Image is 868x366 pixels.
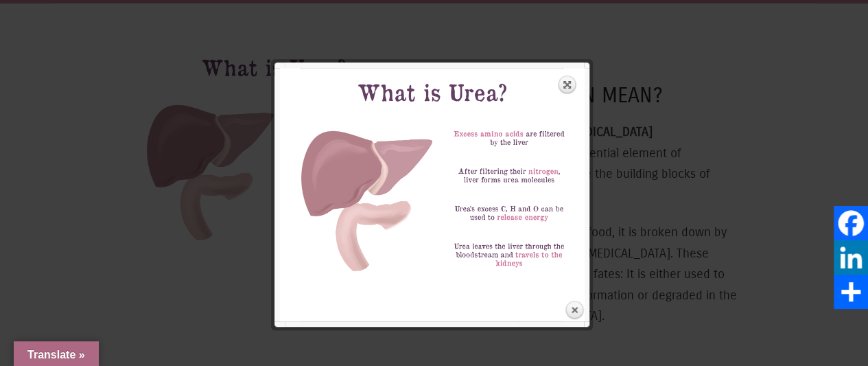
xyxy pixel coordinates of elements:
a: Expand [558,75,577,94]
span: Translate » [27,349,85,361]
img: KidneyBasics-Urea.png [280,68,585,297]
a: LinkedIn [834,240,868,275]
a: Facebook [834,206,868,240]
a: Close [564,300,585,321]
